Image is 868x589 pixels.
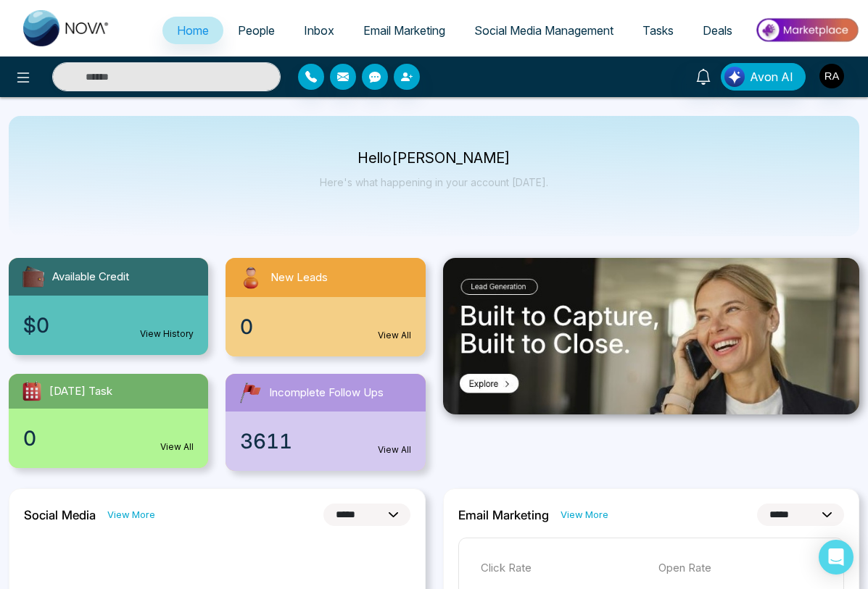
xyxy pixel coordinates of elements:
[289,17,349,44] a: Inbox
[320,152,548,164] p: Hello [PERSON_NAME]
[474,23,613,38] span: Social Media Management
[270,270,328,286] span: New Leads
[238,23,275,38] span: People
[237,264,265,291] img: newLeads.svg
[378,329,411,342] a: View All
[724,67,745,87] img: Lead Flow
[561,508,608,522] a: View More
[819,64,844,88] img: User Avatar
[750,68,793,85] span: Avon AI
[754,14,859,46] img: Market-place.gif
[642,23,674,38] span: Tasks
[460,17,628,44] a: Social Media Management
[703,23,732,38] span: Deals
[349,17,460,44] a: Email Marketing
[237,380,263,406] img: followUps.svg
[269,385,384,401] span: Incomplete Follow Ups
[458,508,549,522] h2: Email Marketing
[24,508,96,522] h2: Social Media
[20,264,46,290] img: availableCredit.svg
[443,258,860,414] img: .
[819,540,853,575] div: Open Intercom Messenger
[240,312,253,342] span: 0
[162,17,223,44] a: Home
[223,17,289,44] a: People
[363,23,445,38] span: Email Marketing
[320,176,548,188] p: Here's what happening in your account [DATE].
[160,440,194,454] a: View All
[140,327,194,341] a: View History
[628,17,688,44] a: Tasks
[658,560,822,577] p: Open Rate
[378,443,411,456] a: View All
[304,23,334,38] span: Inbox
[721,63,806,91] button: Avon AI
[23,10,110,46] img: Nova CRM Logo
[23,310,49,341] span: $0
[481,560,644,577] p: Click Rate
[688,17,747,44] a: Deals
[217,374,434,471] a: Incomplete Follow Ups3611View All
[20,380,44,403] img: todayTask.svg
[23,423,36,454] span: 0
[240,426,292,456] span: 3611
[49,383,112,400] span: [DATE] Task
[52,269,129,285] span: Available Credit
[217,258,434,356] a: New Leads0View All
[107,508,155,522] a: View More
[177,23,209,38] span: Home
